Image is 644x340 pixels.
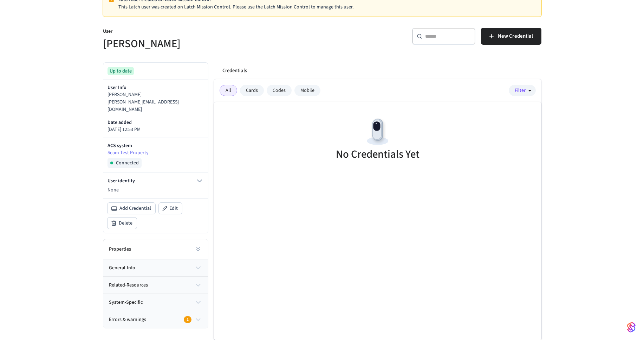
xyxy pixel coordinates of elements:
button: general-info [103,259,208,276]
a: Seam Test Property [108,149,204,157]
span: general-info [109,264,135,272]
button: Credentials [217,62,253,79]
div: 1 [184,316,191,323]
span: system-specific [109,299,143,306]
button: Add Credential [108,203,155,214]
h2: Properties [109,246,131,253]
button: related-resources [103,277,208,294]
button: Errors & warnings1 [103,311,208,328]
p: None [108,187,204,194]
button: User identity [108,177,204,185]
button: Edit [159,203,182,214]
p: [DATE] 12:53 PM [108,126,204,133]
p: [PERSON_NAME][EMAIL_ADDRESS][DOMAIN_NAME] [108,99,204,113]
span: Errors & warnings [109,316,146,323]
span: Connected [116,159,139,166]
div: All [220,85,237,96]
p: [PERSON_NAME] [108,91,204,99]
span: Edit [169,205,178,212]
div: Mobile [294,85,320,96]
span: related-resources [109,282,148,289]
p: This Latch user was created on Latch Mission Control. Please use the Latch Mission Control to man... [118,4,536,11]
p: User [103,28,318,37]
span: New Credential [498,32,533,41]
img: SeamLogoGradient.69752ec5.svg [627,322,636,333]
button: New Credential [481,28,541,45]
p: ACS system [108,142,204,149]
p: Date added [108,119,204,126]
h5: [PERSON_NAME] [103,37,318,51]
div: Cards [240,85,264,96]
div: Codes [267,85,292,96]
div: Up to date [108,67,134,75]
button: Filter [509,85,536,96]
img: Devices Empty State [362,116,393,148]
button: system-specific [103,294,208,311]
span: Delete [119,220,132,227]
button: Delete [108,218,137,229]
h5: No Credentials Yet [336,147,419,162]
p: User Info [108,84,204,91]
span: Add Credential [119,205,151,212]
